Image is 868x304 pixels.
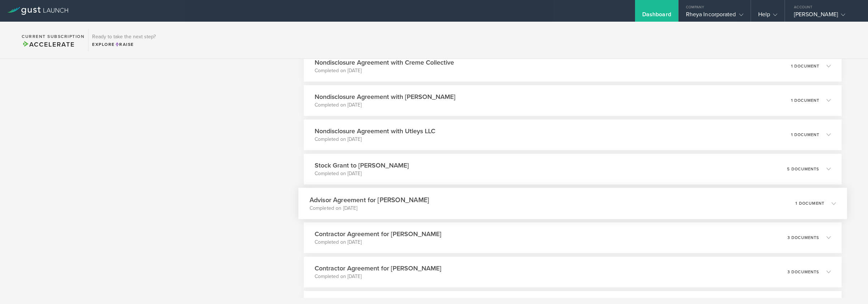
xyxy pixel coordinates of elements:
h3: Contractor Agreement for [PERSON_NAME] [315,264,441,273]
iframe: Chat Widget [706,14,868,304]
p: Completed on [DATE] [315,273,441,280]
p: Completed on [DATE] [315,67,454,74]
p: Completed on [DATE] [309,204,429,212]
h3: Nondisclosure Agreement with Creme Collective [315,58,454,67]
p: Completed on [DATE] [315,136,435,143]
div: Rheya Incorporated [686,11,743,22]
div: [PERSON_NAME] [794,11,855,22]
p: Completed on [DATE] [315,239,441,246]
div: Ready to take the next step?ExploreRaise [88,29,159,51]
p: Completed on [DATE] [315,101,455,109]
h3: Ready to take the next step? [92,34,156,39]
div: Explore [92,41,156,48]
span: Accelerate [22,40,74,48]
h3: Advisor Agreement for [PERSON_NAME] [309,195,429,205]
span: Raise [115,42,134,47]
h3: Nondisclosure Agreement with Utleys LLC [315,126,435,136]
div: Help [758,11,777,22]
h3: Nondisclosure Agreement with [PERSON_NAME] [315,92,455,101]
h3: Contractor Agreement for [PERSON_NAME] [315,229,441,239]
div: Dashboard [642,11,671,22]
p: Completed on [DATE] [315,170,409,177]
h2: Current Subscription [22,34,85,39]
h3: Stock Grant to [PERSON_NAME] [315,161,409,170]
